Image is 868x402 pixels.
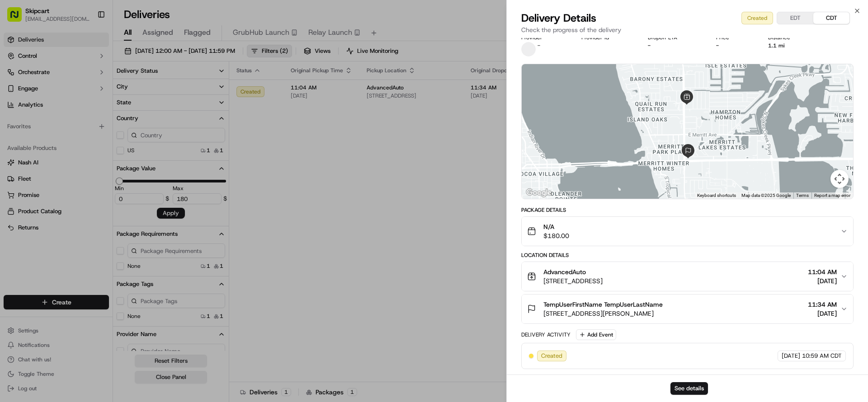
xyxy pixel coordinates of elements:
span: Created [541,352,562,360]
span: N/A [543,222,569,231]
div: Start new chat [31,86,148,95]
span: Delivery Details [521,11,596,25]
a: Report a map error [814,193,850,198]
img: 1736555255976-a54dd68f-1ca7-489b-9aae-adbdc363a1c4 [9,86,25,103]
button: TempUserFirstName TempUserLastName[STREET_ADDRESS][PERSON_NAME]11:34 AM[DATE] [522,294,853,323]
button: N/A$180.00 [522,217,853,246]
span: [STREET_ADDRESS][PERSON_NAME] [543,309,663,318]
span: [STREET_ADDRESS] [543,276,603,285]
div: 📗 [9,132,16,139]
span: 11:04 AM [808,267,837,276]
span: AdvancedAuto [543,267,586,276]
div: Package Details [521,206,854,214]
span: Map data ©2025 Google [741,193,791,198]
span: [DATE] [808,309,837,318]
span: 10:59 AM CDT [802,352,842,360]
div: - [648,42,702,49]
input: Got a question? Start typing here... [24,58,163,68]
button: CDT [813,12,849,24]
a: Powered byPylon [64,153,109,160]
a: 📗Knowledge Base [5,127,73,144]
span: Knowledge Base [18,131,69,140]
img: Nash [9,9,27,27]
span: [DATE] [808,276,837,285]
a: Open this area in Google Maps (opens a new window) [524,187,554,199]
button: EDT [777,12,813,24]
button: AdvancedAuto[STREET_ADDRESS]11:04 AM[DATE] [522,262,853,291]
div: Location Details [521,252,854,259]
div: - [716,42,754,49]
div: We're available if you need us! [31,95,114,103]
p: Welcome 👋 [9,36,165,51]
span: API Documentation [85,131,145,140]
div: 1.1 mi [768,42,815,49]
span: - [538,42,540,49]
span: Pylon [90,153,109,160]
button: Start new chat [154,89,165,100]
button: Add Event [576,329,616,340]
p: Check the progress of the delivery [521,25,854,34]
a: Terms (opens in new tab) [796,193,809,198]
span: [DATE] [782,352,800,360]
a: 💻API Documentation [73,127,149,144]
div: 💻 [76,132,84,139]
button: See details [670,382,708,395]
img: Google [524,187,554,199]
span: $180.00 [543,231,569,240]
button: Map camera controls [830,170,849,188]
span: TempUserFirstName TempUserLastName [543,300,663,309]
div: Delivery Activity [521,331,571,338]
button: Keyboard shortcuts [697,192,736,199]
span: 11:34 AM [808,300,837,309]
